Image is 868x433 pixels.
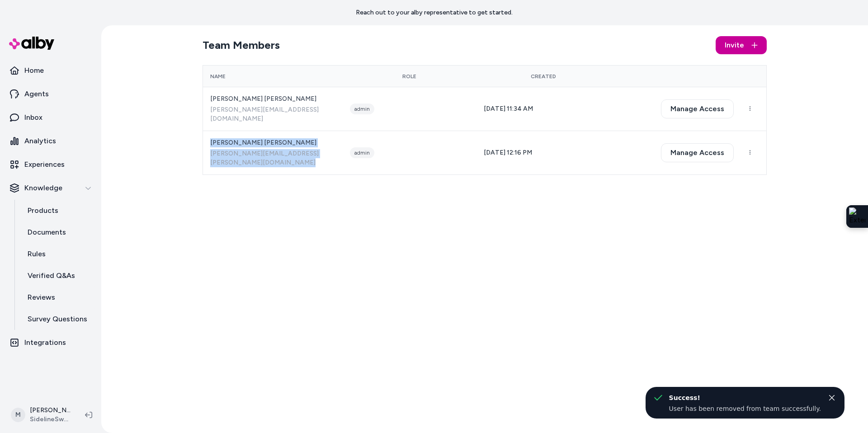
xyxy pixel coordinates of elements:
p: Documents [28,227,66,238]
button: Knowledge [4,177,98,199]
a: Inbox [4,107,98,128]
div: Role [350,73,469,80]
a: Reviews [19,287,98,308]
p: Inbox [24,112,42,123]
span: [PERSON_NAME] [PERSON_NAME] [210,138,335,147]
div: Created [484,73,603,80]
button: Manage Access [661,99,734,118]
p: Knowledge [24,183,62,193]
p: [PERSON_NAME] [30,406,71,415]
span: [PERSON_NAME][EMAIL_ADDRESS][DOMAIN_NAME] [210,105,335,123]
button: Invite [716,36,767,54]
a: Rules [19,243,98,265]
button: Manage Access [661,143,734,162]
div: Name [210,73,335,80]
p: Integrations [24,337,66,348]
a: Analytics [4,130,98,152]
img: Extension Icon [849,207,865,226]
p: Verified Q&As [28,270,75,281]
button: M[PERSON_NAME]SidelineSwap [5,400,78,429]
p: Reviews [28,292,55,303]
p: Experiences [24,159,65,170]
div: User has been removed from team successfully. [669,404,821,413]
div: admin [350,104,374,114]
span: SidelineSwap [30,415,71,424]
a: Integrations [4,332,98,353]
button: Close toast [826,392,837,403]
a: Products [19,200,98,221]
div: admin [350,147,374,158]
img: alby Logo [9,37,54,50]
p: Reach out to your alby representative to get started. [356,8,513,17]
a: Documents [19,221,98,243]
p: Agents [24,89,49,99]
span: Invite [725,40,744,51]
span: [PERSON_NAME][EMAIL_ADDRESS][PERSON_NAME][DOMAIN_NAME] [210,149,335,167]
span: [DATE] 11:34 AM [484,105,533,113]
div: Success! [669,392,821,403]
p: Analytics [24,136,56,146]
p: Home [24,65,44,76]
a: Experiences [4,154,98,175]
a: Survey Questions [19,308,98,330]
p: Rules [28,249,46,259]
p: Survey Questions [28,314,87,325]
span: M [11,408,25,422]
span: [DATE] 12:16 PM [484,149,532,156]
p: Products [28,205,58,216]
a: Agents [4,83,98,105]
a: Home [4,60,98,81]
a: Verified Q&As [19,265,98,287]
span: [PERSON_NAME] [PERSON_NAME] [210,94,335,104]
h2: Team Members [203,38,280,52]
